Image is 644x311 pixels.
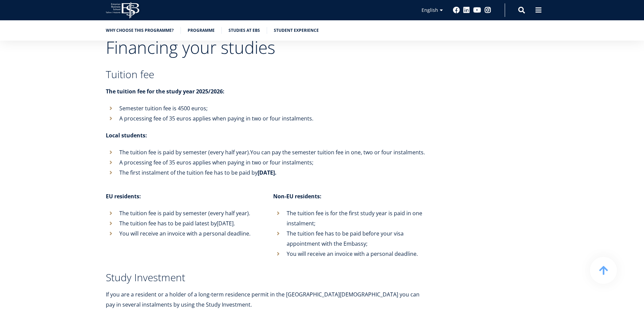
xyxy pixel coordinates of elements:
[161,0,182,6] span: Last Name
[106,88,224,95] strong: The tuition fee for the study year 2025/2026:
[8,94,63,100] span: One-year MBA (in Estonian)
[2,94,6,99] input: One-year MBA (in Estonian)
[473,7,481,14] a: Youtube
[75,40,114,44] div: Keywords by Traffic
[188,27,215,34] a: Programme
[19,11,33,16] div: v 4.0.25
[26,40,61,44] div: Domain Overview
[273,208,427,228] li: The tuition fee is for the first study year is paid in one instalment;
[106,289,427,310] p: If you are a resident or a holder of a long-term residence permit in the [GEOGRAPHIC_DATA][DEMOGR...
[8,103,37,109] span: Two-year MBA
[106,272,427,283] h3: Study Investment
[106,39,427,56] h2: Financing your studies
[106,208,260,218] li: The tuition fee is paid by semester (every half year).
[217,220,235,227] b: [DATE].
[258,169,277,176] strong: [DATE].
[2,103,6,108] input: Two-year MBA
[106,113,427,124] li: A processing fee of 35 euros applies when paying in two or four instalments.
[106,168,427,178] li: The first instalment of the tuition fee has to be paid by
[273,193,321,200] strong: Non-EU residents:
[106,157,427,168] li: A processing fee of 35 euros applies when paying in two or four instalments;
[274,27,319,34] a: Student experience
[273,249,427,259] li: You will receive an invoice with a personal deadline.
[8,112,65,118] span: Technology Innovation MBA
[229,27,260,34] a: Studies at EBS
[106,218,260,228] li: The tuition fee has to be paid latest by
[11,18,16,23] img: website_grey.svg
[2,112,6,116] input: Technology Innovation MBA
[67,39,73,45] img: tab_keywords_by_traffic_grey.svg
[453,7,460,14] a: Facebook
[106,103,427,113] li: Semester tuition fee is 4500 euros;
[106,132,147,139] strong: Local students:
[18,39,24,45] img: tab_domain_overview_orange.svg
[106,27,174,34] a: Why choose this programme?
[106,228,260,239] li: You will receive an invoice with a personal deadline.
[463,7,470,14] a: Linkedin
[106,147,427,157] li: The tuition fee is paid by semester (every half year).
[18,18,74,23] div: Domain: [DOMAIN_NAME]
[11,11,16,16] img: logo_orange.svg
[484,7,491,14] a: Instagram
[273,228,427,249] li: The tuition fee has to be paid before your visa appointment with the Embassy;
[106,193,141,200] strong: EU residents:
[250,149,425,156] span: You can pay the semester tuition fee in one, two or four instalments.
[106,69,427,80] h3: Tuition fee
